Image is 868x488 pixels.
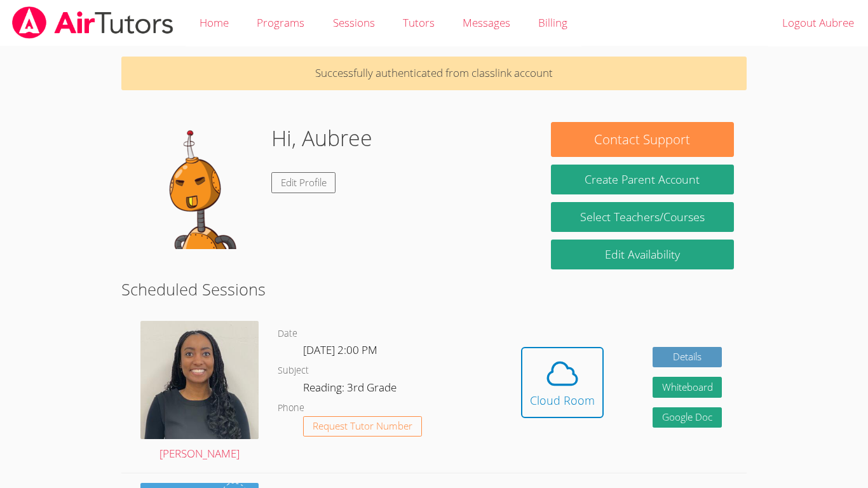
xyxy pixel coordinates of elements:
[134,122,261,249] img: default.png
[653,407,722,428] a: Google Doc
[271,172,336,193] a: Edit Profile
[551,165,734,194] button: Create Parent Account
[140,321,259,439] img: avatar.png
[303,379,399,400] dd: Reading: 3rd Grade
[530,391,595,409] div: Cloud Room
[121,277,747,301] h2: Scheduled Sessions
[278,400,304,416] dt: Phone
[303,342,377,357] span: [DATE] 2:00 PM
[140,321,259,463] a: [PERSON_NAME]
[521,347,604,418] button: Cloud Room
[313,421,412,431] span: Request Tutor Number
[653,377,722,398] button: Whiteboard
[303,416,422,437] button: Request Tutor Number
[278,326,297,342] dt: Date
[463,15,510,30] span: Messages
[271,122,372,154] h1: Hi, Aubree
[11,6,175,39] img: airtutors_banner-c4298cdbf04f3fff15de1276eac7730deb9818008684d7c2e4769d2f7ddbe033.png
[121,57,747,90] p: Successfully authenticated from classlink account
[551,122,734,157] button: Contact Support
[653,347,722,368] a: Details
[551,240,734,269] a: Edit Availability
[551,202,734,232] a: Select Teachers/Courses
[278,363,309,379] dt: Subject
